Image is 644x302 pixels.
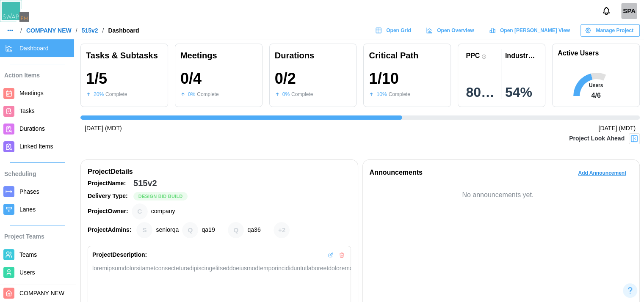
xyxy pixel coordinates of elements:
div: Project Details [88,167,351,177]
div: seniorqa [156,225,179,235]
div: / [76,27,77,33]
div: Complete [197,91,218,99]
div: Tasks & Subtasks [86,49,163,62]
div: Complete [291,91,313,99]
div: qa19 [202,225,215,235]
div: No announcements yet. [370,190,627,200]
span: Open [PERSON_NAME] View [500,25,570,36]
button: Notifications [599,4,614,18]
span: Linked Items [19,143,53,150]
a: 515v2 [82,27,98,33]
div: company [151,207,175,216]
div: qa36 [247,225,260,235]
button: Add Announcement [572,167,633,179]
span: Manage Project [596,25,633,36]
div: 1 / 5 [86,70,107,87]
span: Durations [19,125,45,132]
div: loremipsumdolorsitametconsecteturadipiscingelitseddoeiusmodtemporincididuntutlaboreetdoloremagnaa... [92,264,346,273]
strong: Project Admins: [88,226,131,233]
span: COMPANY NEW [19,290,64,297]
div: seniorqa [136,222,152,238]
span: Add Announcement [578,167,626,179]
span: Users [19,269,35,276]
span: Open Overview [437,25,474,36]
div: Announcements [370,167,423,178]
div: Delivery Type: [88,192,130,201]
div: 1 / 10 [369,70,398,87]
a: Open [PERSON_NAME] View [485,24,576,37]
div: Project Description: [92,250,147,260]
strong: Project Owner: [88,208,128,214]
div: 54 % [505,85,537,99]
div: 0 / 4 [180,70,202,87]
div: company [132,203,148,220]
div: 80.00 % [466,85,498,99]
div: [DATE] (MDT) [598,124,636,133]
a: Open Grid [371,24,417,37]
button: Manage Project [580,24,640,37]
span: Meetings [19,90,44,96]
a: COMPANY NEW [26,27,72,33]
div: / [102,27,104,33]
h1: Active Users [558,49,599,58]
span: Design Bid Build [138,192,183,200]
span: Open Grid [386,25,411,36]
a: SShetty platform admin [621,3,637,19]
div: qa19 [182,222,198,238]
div: / [20,27,22,33]
div: SPA [621,3,637,19]
div: qa36 [228,222,244,238]
div: 20 % [94,91,104,99]
a: Open Overview [422,24,481,37]
span: Tasks [19,107,35,114]
div: 10 % [376,91,387,99]
div: [DATE] (MDT) [85,124,122,133]
div: 515v2 [133,177,157,190]
div: Meetings [180,49,257,62]
div: PPC [466,52,480,60]
div: Dashboard [108,27,139,33]
div: 0 / 2 [275,70,296,87]
div: 0 % [188,91,195,99]
div: Durations [275,49,351,62]
div: Industry PPC [505,52,537,60]
span: Lanes [19,206,36,213]
div: Project Name: [88,179,130,188]
img: Project Look Ahead Button [630,135,638,143]
span: Dashboard [19,45,49,52]
span: Teams [19,251,37,258]
div: + 2 [274,222,290,238]
div: Complete [389,91,410,99]
div: 0 % [282,91,290,99]
span: Phases [19,188,39,195]
div: Critical Path [369,49,445,62]
div: Complete [105,91,127,99]
div: Project Look Ahead [569,134,625,143]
